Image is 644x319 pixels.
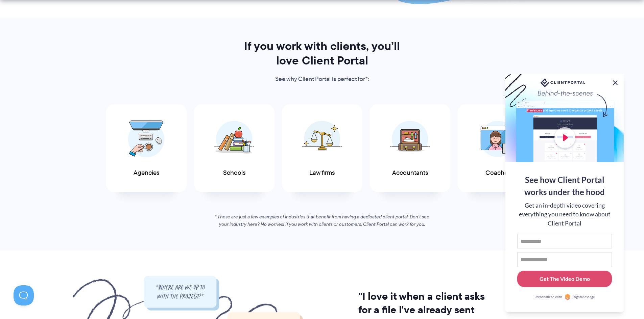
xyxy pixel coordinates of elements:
span: RightMessage [573,294,595,300]
button: Get The Video Demo [517,271,612,287]
a: Agencies [106,104,187,192]
div: See how Client Portal works under the hood [517,174,612,198]
div: Get The Video Demo [540,275,590,283]
iframe: Toggle Customer Support [14,285,34,305]
a: Personalized withRightMessage [517,294,612,300]
em: * These are just a few examples of industries that benefit from having a dedicated client portal.... [215,213,429,228]
a: Coaches [458,104,538,192]
a: Schools [194,104,275,192]
h2: If you work with clients, you’ll love Client Portal [235,39,409,68]
span: Schools [223,169,245,177]
span: Coaches [485,169,510,177]
span: Accountants [392,169,428,177]
span: Agencies [134,169,159,177]
a: Law firms [282,104,362,192]
div: Get an in-depth video covering everything you need to know about Client Portal [517,201,612,228]
a: Accountants [370,104,450,192]
img: Personalized with RightMessage [564,294,571,300]
p: See why Client Portal is perfect for*: [235,74,409,84]
span: Personalized with [534,294,562,300]
span: Law firms [309,169,335,177]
